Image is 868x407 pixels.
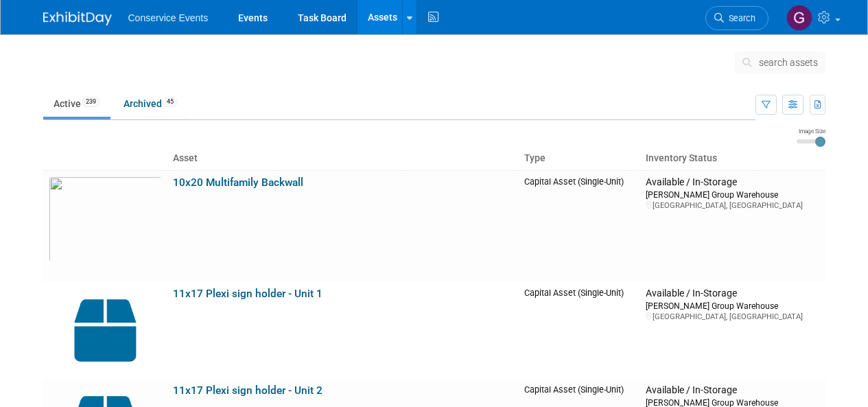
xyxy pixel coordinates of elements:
[167,147,519,170] th: Asset
[646,288,819,300] div: Available / In-Storage
[735,51,825,73] button: search assets
[43,12,112,25] img: ExhibitDay
[128,12,209,23] span: Conservice Events
[113,91,188,117] a: Archived45
[646,384,819,397] div: Available / In-Storage
[797,127,825,135] div: Image Size
[173,384,322,397] a: 11x17 Plexi sign holder - Unit 2
[724,13,755,23] span: Search
[646,300,819,312] div: [PERSON_NAME] Group Warehouse
[173,176,303,189] a: 10x20 Multifamily Backwall
[82,97,100,107] span: 239
[519,282,640,379] td: Capital Asset (Single-Unit)
[173,288,322,300] a: 11x17 Plexi sign holder - Unit 1
[49,288,162,373] img: Capital-Asset-Icon-2.png
[519,147,640,170] th: Type
[163,97,178,107] span: 45
[43,91,110,117] a: Active239
[759,57,818,68] span: search assets
[646,312,819,322] div: [GEOGRAPHIC_DATA], [GEOGRAPHIC_DATA]
[646,200,819,211] div: [GEOGRAPHIC_DATA], [GEOGRAPHIC_DATA]
[705,6,769,30] a: Search
[786,5,812,31] img: Gayle Reese
[646,176,819,189] div: Available / In-Storage
[519,170,640,282] td: Capital Asset (Single-Unit)
[646,189,819,200] div: [PERSON_NAME] Group Warehouse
